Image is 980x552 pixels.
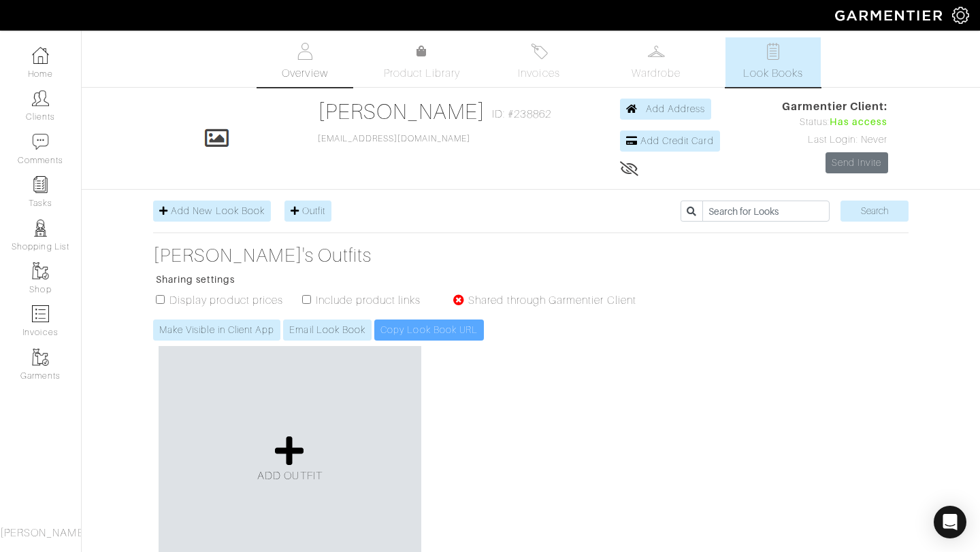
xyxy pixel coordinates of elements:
a: ADD OUTFIT [257,434,323,484]
div: Status: [782,115,888,130]
img: orders-icon-0abe47150d42831381b5fb84f609e132dff9fe21cb692f30cb5eec754e2cba89.png [32,305,49,322]
a: Add Credit Card [620,131,720,152]
a: Send Invite [826,152,888,173]
span: ADD OUTFIT [257,470,323,482]
a: Product Library [374,44,470,82]
span: ID: #238862 [492,106,551,122]
img: basicinfo-40fd8af6dae0f16599ec9e87c0ef1c0a1fdea2edbe929e3d69a839185d80c458.svg [297,43,314,60]
span: Outfit [302,205,325,216]
span: Add Address [646,103,706,114]
img: garmentier-logo-header-white-b43fb05a5012e4ada735d5af1a66efaba907eab6374d6393d1fbf88cb4ef424d.png [828,3,952,27]
a: [PERSON_NAME] [318,99,486,124]
a: [EMAIL_ADDRESS][DOMAIN_NAME] [318,134,470,143]
img: gear-icon-white-bd11855cb880d31180b6d7d6211b90ccbf57a29d726f0c71d8c61bd08dd39cc2.png [952,7,969,24]
span: Wardrobe [632,65,681,82]
img: stylists-icon-eb353228a002819b7ec25b43dbf5f0378dd9e0616d9560372ff212230b889e62.png [32,220,49,237]
div: Open Intercom Messenger [934,506,966,538]
p: Sharing settings [156,273,650,287]
span: Add New Look Book [171,205,265,216]
img: todo-9ac3debb85659649dc8f770b8b6100bb5dab4b48dedcbae339e5042a72dfd3cc.svg [765,43,782,60]
a: Invoices [491,37,587,87]
span: Product Library [384,65,461,82]
a: Look Books [725,37,821,87]
a: Add Address [620,99,712,120]
a: Add New Look Book [153,201,271,222]
input: Search for Looks [702,201,830,222]
a: Wardrobe [608,37,704,87]
img: orders-27d20c2124de7fd6de4e0e44c1d41de31381a507db9b33961299e4e07d508b8c.svg [531,43,548,60]
img: comment-icon-a0a6a9ef722e966f86d9cbdc48e553b5cf19dbc54f86b18d962a5391bc8f6eb6.png [32,133,49,150]
label: Shared through Garmentier Client [468,292,636,309]
img: dashboard-icon-dbcd8f5a0b271acd01030246c82b418ddd0df26cd7fceb0bd07c9910d44c42f6.png [32,47,49,64]
div: Last Login: Never [782,133,888,148]
span: Invoices [518,65,559,82]
a: [PERSON_NAME]'s Outfits [153,244,650,267]
img: wardrobe-487a4870c1b7c33e795ec22d11cfc2ed9d08956e64fb3008fe2437562e282088.svg [648,43,665,60]
label: Display product prices [169,292,283,309]
label: Include product links [316,292,421,309]
img: garments-icon-b7da505a4dc4fd61783c78ac3ca0ef83fa9d6f193b1c9dc38574b1d14d53ca28.png [32,262,49,279]
img: garments-icon-b7da505a4dc4fd61783c78ac3ca0ef83fa9d6f193b1c9dc38574b1d14d53ca28.png [32,349,49,366]
img: clients-icon-6bae9207a08558b7cb47a8932f037763ab4055f8c8b6bfacd5dc20c3e0201464.png [32,90,49,107]
span: Overview [282,65,327,82]
input: Search [840,201,909,222]
span: Has access [830,115,888,130]
span: Add Credit Card [640,135,714,146]
a: Make Visible in Client App [153,320,280,341]
img: reminder-icon-8004d30b9f0a5d33ae49ab947aed9ed385cf756f9e5892f1edd6e32f2345188e.png [32,176,49,193]
a: Email Look Book [283,320,372,341]
span: Look Books [743,65,804,82]
a: Overview [257,37,353,87]
span: Garmentier Client: [782,99,888,115]
a: Outfit [284,201,331,222]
